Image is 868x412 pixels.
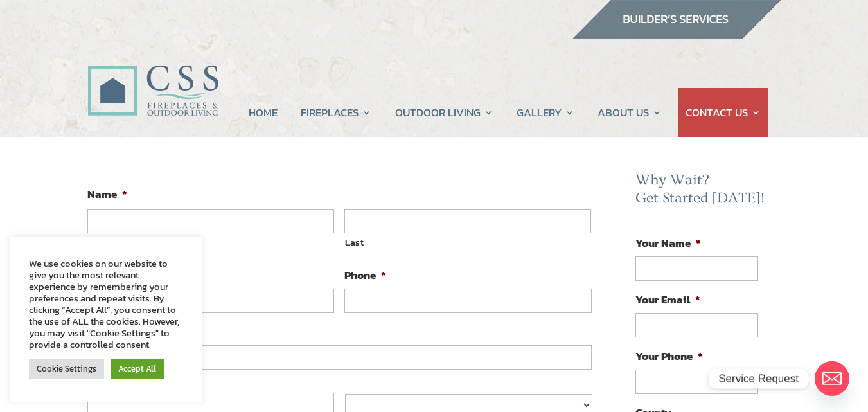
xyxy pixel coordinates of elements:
[29,359,104,379] a: Cookie Settings
[635,172,768,213] h2: Why Wait? Get Started [DATE]!
[598,88,662,137] a: ABOUT US
[635,236,701,250] label: Your Name
[249,88,278,137] a: HOME
[87,30,218,123] img: CSS Fireplaces & Outdoor Living (Formerly Construction Solutions & Supply)- Jacksonville Ormond B...
[88,370,592,387] label: Street Address
[395,88,493,137] a: OUTDOOR LIVING
[111,359,164,379] a: Accept All
[88,234,334,251] label: First
[635,292,700,307] label: Your Email
[345,234,591,251] label: Last
[29,258,183,350] div: We use cookies on our website to give you the most relevant experience by remembering your prefer...
[686,88,761,137] a: CONTACT US
[635,349,703,363] label: Your Phone
[301,88,371,137] a: FIREPLACES
[517,88,574,137] a: GALLERY
[572,26,781,43] a: builder services construction supply
[87,187,127,201] label: Name
[815,361,849,396] a: Email
[344,268,386,282] label: Phone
